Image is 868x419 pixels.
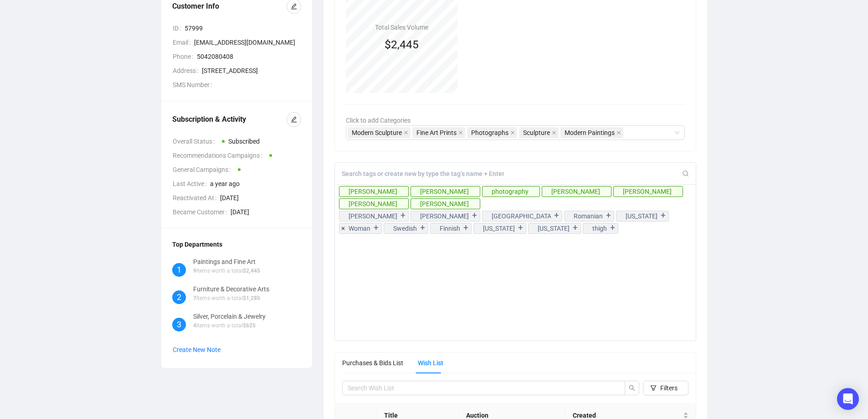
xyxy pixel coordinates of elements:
[348,127,411,138] span: Modern Sculpture
[193,257,260,267] div: Paintings and Fine Art
[393,223,417,233] div: Swedish
[643,381,688,395] button: Filters
[349,223,370,233] div: Woman
[193,267,260,275] p: Items worth a total
[570,223,580,233] div: +
[574,211,603,221] div: Romanian
[483,223,515,233] div: [US_STATE]
[552,130,556,135] span: close
[471,128,508,138] span: Photographs
[202,66,301,76] span: [STREET_ADDRESS]
[418,223,428,233] div: +
[416,128,457,138] span: Fine Art Prints
[220,193,301,203] span: [DATE]
[172,239,301,249] div: Top Departments
[349,211,397,221] div: [PERSON_NAME]
[510,130,515,135] span: close
[193,295,196,301] span: 7
[185,23,301,33] span: 57999
[173,80,216,90] span: SMS Number
[193,321,266,330] p: Items worth a total
[492,186,529,197] div: photography
[243,322,256,329] span: $ 625
[418,358,443,368] div: Wish List
[458,130,463,135] span: close
[592,223,607,233] div: thigh
[231,207,301,217] span: [DATE]
[173,150,266,160] span: Recommendations Campaigns
[346,117,411,124] span: Click to add Categories
[228,138,260,145] span: Subscribed
[342,170,683,178] input: Search tags or create new by type the tag’s name + Enter
[172,114,287,125] div: Subscription & Activity
[210,179,301,189] span: a year ago
[173,207,231,217] span: Became Customer
[193,268,196,274] span: 9
[173,193,220,203] span: Reactivated At
[375,22,428,32] h4: Total Sales Volume
[193,284,269,294] div: Furniture & Decorative Arts
[172,1,287,12] div: Customer Info
[660,383,678,393] span: Filters
[173,165,234,175] span: General Campaigns
[243,295,260,301] span: $ 1,285
[470,211,480,220] div: +
[440,223,460,233] div: Finnish
[629,385,635,391] span: search
[516,223,526,233] div: +
[837,388,859,410] div: Open Intercom Messenger
[177,291,181,304] span: 2
[173,23,185,33] span: ID
[243,268,260,274] span: $ 2,445
[291,116,297,123] span: edit
[173,37,194,47] span: Email
[420,211,469,221] div: [PERSON_NAME]
[560,127,623,138] span: Modern Paintings
[623,186,672,197] div: [PERSON_NAME]
[349,199,397,209] div: [PERSON_NAME]
[172,342,221,357] button: Create New Note
[194,37,301,47] span: [EMAIL_ADDRESS][DOMAIN_NAME]
[616,130,621,135] span: close
[193,311,266,321] div: Silver, Porcelain & Jewelry
[523,128,550,138] span: Sculpture
[193,322,196,329] span: 4
[173,136,218,146] span: Overall Status
[492,211,551,221] div: [GEOGRAPHIC_DATA]
[349,186,397,197] div: [PERSON_NAME]
[467,127,517,138] span: Photographs
[626,211,657,221] div: [US_STATE]
[650,385,657,391] span: filter
[412,127,465,138] span: Fine Art Prints
[565,128,615,138] span: Modern Paintings
[552,211,562,220] div: +
[371,223,381,233] div: +
[173,179,210,189] span: Last Active
[177,318,181,331] span: 3
[538,223,570,233] div: [US_STATE]
[348,383,613,393] input: Search Wish List
[375,36,428,54] div: $2,445
[404,130,408,135] span: close
[461,223,471,233] div: +
[519,127,559,138] span: Sculpture
[608,223,618,233] div: +
[658,211,668,220] div: +
[420,186,469,197] div: [PERSON_NAME]
[398,211,408,220] div: +
[173,52,197,62] span: Phone
[551,186,600,197] div: [PERSON_NAME]
[177,264,181,276] span: 1
[193,294,269,303] p: Items worth a total
[173,66,202,76] span: Address
[173,346,221,353] span: Create New Note
[604,211,614,220] div: +
[420,199,469,209] div: [PERSON_NAME]
[352,128,402,138] span: Modern Sculpture
[197,52,301,62] span: 5042080408
[342,358,403,368] div: Purchases & Bids List
[291,3,297,10] span: edit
